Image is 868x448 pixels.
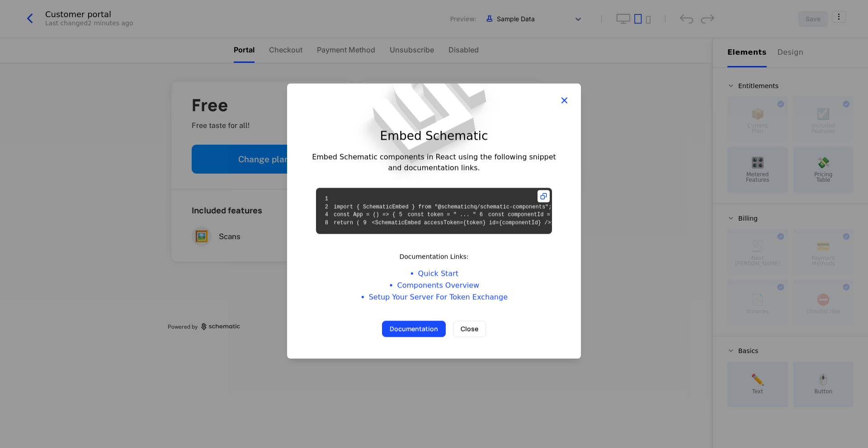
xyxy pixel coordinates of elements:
[309,127,559,145] div: Embed Schematic
[396,211,408,219] span: 5
[418,269,458,279] a: Quick Start
[382,321,446,337] button: Documentation
[360,219,372,227] span: 9
[321,219,334,227] span: 8
[309,252,559,261] span: Documentation Links:
[360,293,365,302] span: •
[552,203,564,211] span: 3
[321,203,334,211] span: 2
[551,219,563,227] span: 10
[321,211,334,219] span: 4
[321,196,624,226] code: import { SchematicEmbed } from "@schematichq/schematic-components"; const App = () => { const tok...
[410,270,415,278] span: •
[369,292,508,303] a: Setup Your Server For Token Exchange
[321,195,334,203] span: 1
[389,282,394,290] span: •
[453,321,486,337] button: Close
[309,152,559,174] div: Embed Schematic components in React using the following snippet and documentation links.
[476,211,488,219] span: 6
[397,280,479,291] a: Components Overview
